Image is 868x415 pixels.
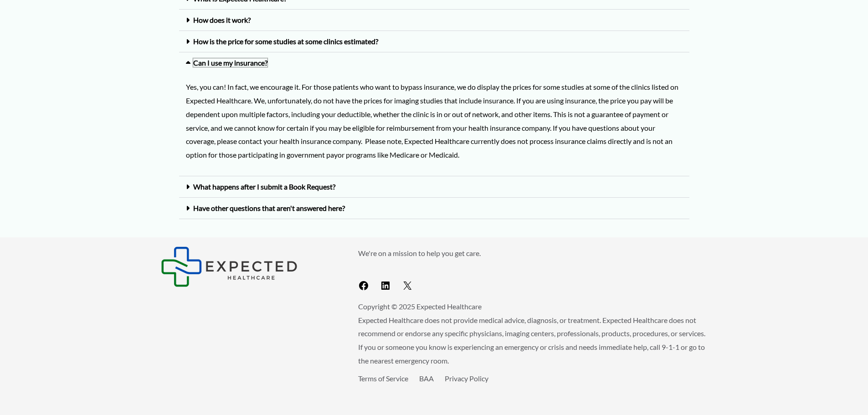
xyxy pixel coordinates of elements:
div: How does it work? [179,10,689,31]
aside: Footer Widget 2 [358,246,708,295]
div: Can I use my insurance? [179,73,689,176]
span: Copyright © 2025 Expected Healthcare [358,302,482,311]
aside: Footer Widget 1 [161,246,335,287]
div: What happens after I submit a Book Request? [179,176,689,198]
a: How is the price for some studies at some clinics estimated? [193,37,378,46]
p: We're on a mission to help you get care. [358,246,708,260]
img: Expected Healthcare Logo - side, dark font, small [161,246,298,287]
a: Privacy Policy [445,374,488,383]
a: What happens after I submit a Book Request? [193,182,335,191]
a: BAA [419,374,434,383]
a: How does it work? [193,15,251,24]
div: Have other questions that aren't answered here? [179,198,689,219]
div: How is the price for some studies at some clinics estimated? [179,31,689,52]
a: Can I use my insurance? [193,58,267,67]
span: Expected Healthcare does not provide medical advice, diagnosis, or treatment. Expected Healthcare... [358,316,705,365]
aside: Footer Widget 3 [358,372,708,406]
a: Terms of Service [358,374,408,383]
p: Yes, you can! In fact, we encourage it. For those patients who want to bypass insurance, we do di... [186,80,683,161]
a: Have other questions that aren't answered here? [193,204,345,212]
div: Can I use my insurance? [179,52,689,73]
